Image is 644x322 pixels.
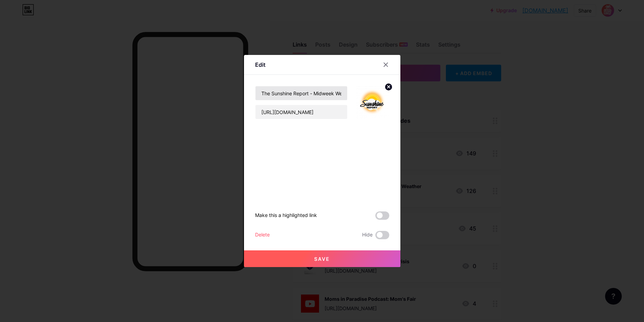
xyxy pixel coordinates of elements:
[356,86,389,119] img: link_thumbnail
[255,211,317,220] div: Make this a highlighted link
[314,256,330,262] span: Save
[255,105,347,119] input: URL
[255,86,347,100] input: Title
[255,61,266,69] div: Edit
[255,231,270,239] div: Delete
[244,250,400,267] button: Save
[362,231,373,239] span: Hide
